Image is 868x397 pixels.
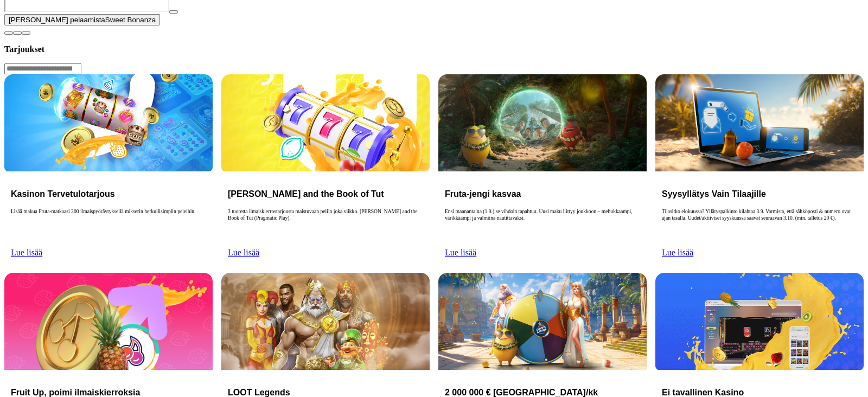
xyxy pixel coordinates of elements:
button: close icon [4,31,13,35]
img: John Hunter and the Book of Tut [221,74,430,171]
img: 2 000 000 € Palkintopotti/kk [438,273,647,370]
img: Fruit Up, poimi ilmaiskierroksia [4,273,213,370]
h3: Tarjoukset [4,44,864,54]
a: Lue lisää [11,248,42,257]
p: 3 tuoretta ilmaiskierrostarjousta maistuvaan peliin joka viikko. [PERSON_NAME] and the Book of Tu... [228,208,423,243]
input: Search [4,63,81,74]
h3: Kasinon Tervetulotarjous [11,189,206,199]
img: LOOT Legends [221,273,430,370]
img: Kasinon Tervetulotarjous [4,74,213,171]
a: Lue lisää [228,248,259,257]
button: fullscreen icon [22,31,30,35]
h3: [PERSON_NAME] and the Book of Tut [228,189,423,199]
a: Lue lisää [445,248,476,257]
span: Sweet Bonanza [105,16,156,24]
h3: Fruta-jengi kasvaa [445,189,640,199]
h3: Syysyllätys Vain Tilaajille [662,189,857,199]
button: [PERSON_NAME] pelaamistaSweet Bonanza [4,14,160,25]
img: Fruta-jengi kasvaa [438,74,647,171]
button: chevron-down icon [13,31,22,35]
a: Lue lisää [662,248,693,257]
img: Syysyllätys Vain Tilaajille [655,74,864,171]
p: Ensi maanantaina (1.9.) se vihdoin tapahtuu. Uusi maku liittyy joukkoon – mehukkaampi, värikkäämp... [445,208,640,243]
img: Ei tavallinen Kasino [655,273,864,370]
p: Lisää makua Fruta-matkaasi 200 ilmaispyöräytyksellä mikserin herkullisimpiin peleihin. [11,208,206,243]
span: [PERSON_NAME] pelaamista [9,16,105,24]
p: Tilasitko elokuussa? Yllätyspalkinto kilahtaa 3.9. Varmista, että sähköposti & numero ovat ajan t... [662,208,857,243]
button: play icon [169,10,178,14]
